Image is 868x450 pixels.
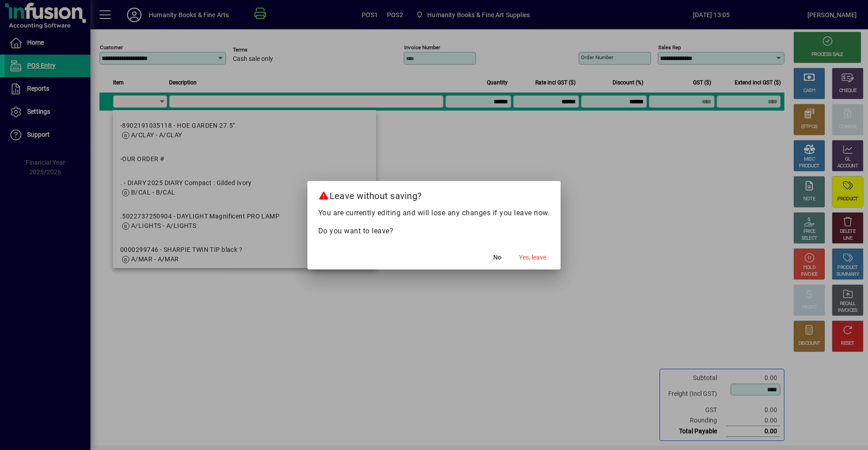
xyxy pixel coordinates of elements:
p: Do you want to leave? [318,226,550,237]
span: No [493,253,501,262]
span: Yes, leave [519,253,546,262]
h2: Leave without saving? [307,181,561,207]
p: You are currently editing and will lose any changes if you leave now. [318,208,550,218]
button: No [483,250,512,266]
button: Yes, leave [515,250,550,266]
